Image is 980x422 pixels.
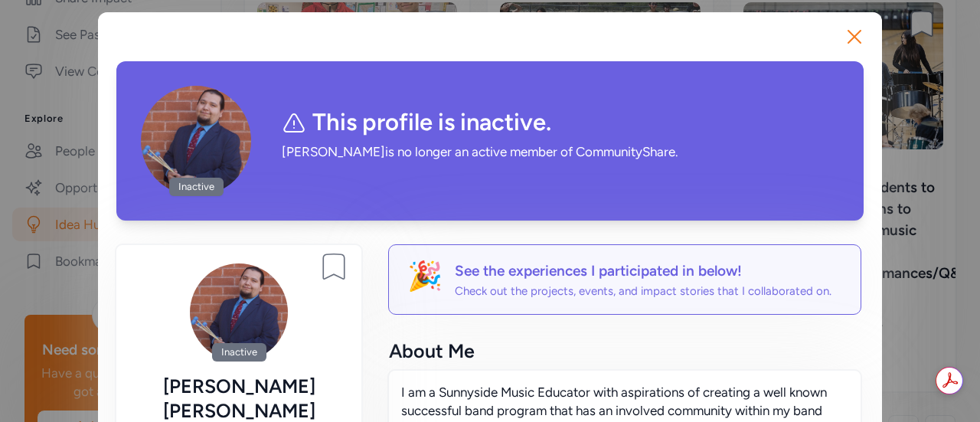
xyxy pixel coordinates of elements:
[190,263,288,361] img: Avatar
[389,339,861,363] div: About Me
[455,283,831,299] div: Check out the projects, events, and impact stories that I collaborated on.
[407,260,443,299] div: 🎉
[169,178,224,196] div: Inactive
[282,142,723,161] div: [PERSON_NAME] is no longer an active member of CommunityShare.
[212,343,266,361] div: Inactive
[141,86,251,196] img: Avatar
[455,260,831,282] div: See the experiences I participated in below!
[312,109,551,136] span: This profile is inactive.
